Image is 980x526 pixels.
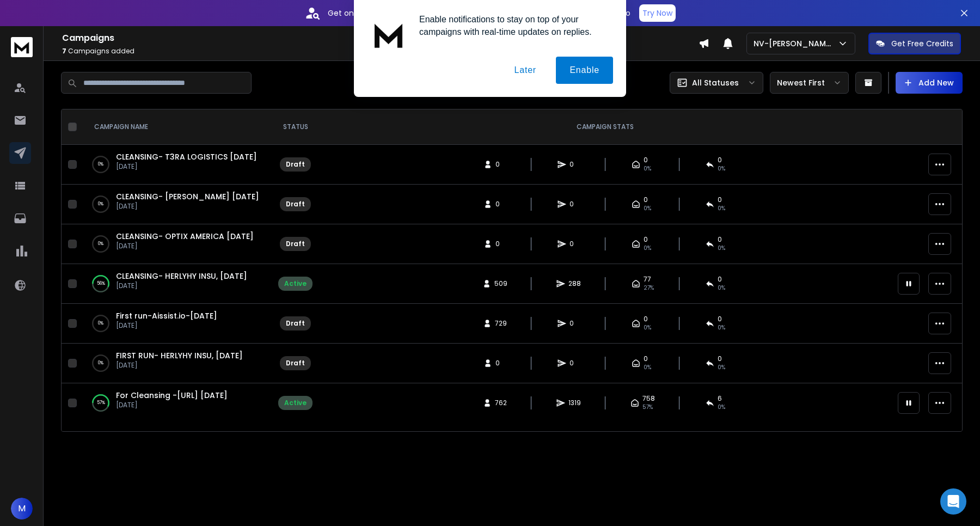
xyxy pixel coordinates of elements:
p: 0 % [98,358,103,369]
span: 0 [644,195,648,204]
span: 0 [569,359,580,368]
span: 0 [495,240,506,248]
span: 0 % [718,403,725,412]
span: 0 % [718,284,725,292]
a: First run-Aissist.io-[DATE] [116,310,217,321]
img: notification icon [367,13,411,57]
span: 288 [568,279,581,288]
a: For Cleansing -[URL] [DATE] [116,390,228,401]
span: 0 [718,315,722,323]
button: Enable [556,57,613,84]
th: CAMPAIGN STATS [319,109,891,145]
td: 57%For Cleansing -[URL] [DATE][DATE] [81,383,272,423]
div: Active [284,279,307,288]
span: 0 [569,240,580,248]
div: Enable notifications to stay on top of your campaigns with real-time updates on replies. [411,13,613,38]
span: 0 [495,200,506,209]
p: [DATE] [116,361,243,370]
span: 1319 [568,399,581,407]
p: 0 % [98,199,103,210]
p: [DATE] [116,202,259,211]
span: 0 [718,235,722,244]
div: Active [284,399,307,407]
p: 0 % [98,318,103,329]
button: M [11,498,33,519]
span: 758 [642,394,655,403]
span: 0% [718,164,725,173]
span: 6 [718,394,722,403]
a: CLEANSING- HERLYHY INSU, [DATE] [116,271,247,282]
span: 0 [718,156,722,164]
p: 0 % [98,159,103,170]
span: 0 [644,354,648,363]
span: 0% [644,164,651,173]
p: 57 % [97,397,105,408]
a: CLEANSING- [PERSON_NAME] [DATE] [116,191,259,202]
span: 0% [644,363,651,372]
div: Draft [286,319,305,328]
p: [DATE] [116,401,228,409]
p: [DATE] [116,321,217,330]
th: STATUS [272,109,319,145]
span: 0% [718,204,725,213]
span: 57 % [642,403,653,412]
p: 56 % [97,278,105,289]
span: 0 [569,160,580,169]
span: 0 [495,160,506,169]
span: 0% [718,363,725,372]
span: 0 [644,235,648,244]
p: [DATE] [116,242,254,250]
span: 0 [569,319,580,328]
span: 762 [495,399,507,407]
a: FIRST RUN- HERLYHY INSU, [DATE] [116,350,243,361]
span: 0 [644,315,648,323]
span: 0% [644,244,651,253]
td: 0%CLEANSING- T3RA LOGISTICS [DATE][DATE] [81,145,272,185]
td: 56%CLEANSING- HERLYHY INSU, [DATE][DATE] [81,264,272,304]
div: Draft [286,240,305,248]
span: 0% [644,204,651,213]
span: 729 [495,319,507,328]
div: Draft [286,200,305,209]
a: CLEANSING- OPTIX AMERICA [DATE] [116,231,254,242]
span: 77 [644,275,651,284]
p: 0 % [98,238,103,249]
td: 0%FIRST RUN- HERLYHY INSU, [DATE][DATE] [81,344,272,383]
span: 0 [718,354,722,363]
td: 0%CLEANSING- OPTIX AMERICA [DATE][DATE] [81,224,272,264]
a: CLEANSING- T3RA LOGISTICS [DATE] [116,151,257,162]
span: 0 [495,359,506,368]
span: 0 [569,200,580,209]
td: 0%CLEANSING- [PERSON_NAME] [DATE][DATE] [81,185,272,224]
span: 0% [644,323,651,332]
span: 27 % [644,284,654,292]
span: 0 [718,275,722,284]
span: 0 [718,195,722,204]
span: 0 [644,156,648,164]
th: CAMPAIGN NAME [81,109,272,145]
button: Later [500,57,549,84]
div: Draft [286,160,305,169]
span: 0% [718,244,725,253]
p: [DATE] [116,282,247,290]
p: [DATE] [116,162,257,171]
div: Draft [286,359,305,368]
span: 509 [494,279,507,288]
div: Open Intercom Messenger [940,488,966,515]
td: 0%First run-Aissist.io-[DATE][DATE] [81,304,272,344]
span: 0% [718,323,725,332]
